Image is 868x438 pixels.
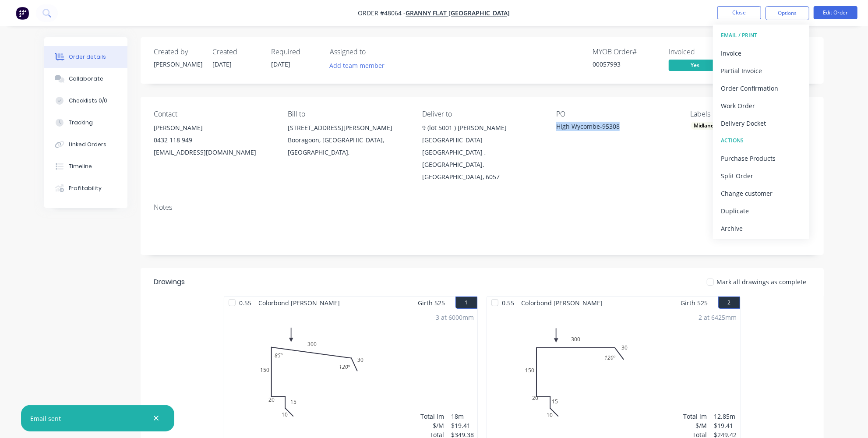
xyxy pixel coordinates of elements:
div: $/M [683,421,707,430]
button: Options [766,6,809,20]
div: 9 (lot 5001 ) [PERSON_NAME][GEOGRAPHIC_DATA] [422,122,542,146]
button: Purchase Products [713,149,809,167]
div: Change customer [721,187,801,200]
span: 0.55 [498,297,518,309]
div: Drawings [154,277,185,287]
div: Booragoon, [GEOGRAPHIC_DATA], [GEOGRAPHIC_DATA], [288,134,408,159]
div: Order details [69,53,106,61]
button: Order details [44,46,127,68]
div: High Wycombe-95308 [556,122,666,134]
button: Change customer [713,184,809,202]
div: Invoice [721,47,801,60]
button: EMAIL / PRINT [713,27,809,44]
span: [DATE] [212,60,232,68]
div: Work Order [721,99,801,112]
div: Timeline [69,162,92,170]
button: Add team member [330,60,389,71]
button: 2 [718,297,740,309]
a: Granny Flat [GEOGRAPHIC_DATA] [406,9,510,18]
button: 1 [455,297,477,309]
div: Total lm [683,412,707,421]
div: 2 at 6425mm [699,313,737,322]
div: Required [271,48,319,56]
button: Add team member [325,60,389,71]
div: Created [212,48,261,56]
div: Linked Orders [69,141,106,148]
button: Delivery Docket [713,114,809,132]
div: Checklists 0/0 [69,97,107,105]
span: Girth 525 [418,297,445,309]
button: Close [717,6,761,19]
div: Notes [154,203,811,212]
button: Split Order [713,167,809,184]
span: 0.55 [236,297,255,309]
button: Order Confirmation [713,79,809,97]
button: Collaborate [44,68,127,90]
div: Assigned to [330,48,417,56]
div: MYOB Order # [593,48,658,56]
div: Profitability [69,184,102,192]
div: Labels [691,110,811,118]
div: [GEOGRAPHIC_DATA] , [GEOGRAPHIC_DATA], [GEOGRAPHIC_DATA], 6057 [422,146,542,183]
button: Timeline [44,155,127,177]
img: Factory [16,7,29,20]
div: Bill to [288,110,408,118]
div: Midland-Semi [691,122,732,130]
span: Colorbond [PERSON_NAME] [255,297,343,309]
div: $19.41 [451,421,474,430]
div: Created by [154,48,202,56]
button: Profitability [44,177,127,199]
div: Invoiced [669,48,734,56]
div: Archive [721,222,801,235]
div: Total lm [420,412,444,421]
div: PO [556,110,676,118]
div: 00057993 [593,60,658,69]
button: Invoice [713,44,809,62]
button: Archive [713,219,809,237]
span: Girth 525 [681,297,708,309]
div: Deliver to [422,110,542,118]
div: Delivery Docket [721,117,801,130]
div: $19.41 [714,421,737,430]
div: Contact [154,110,274,118]
div: [STREET_ADDRESS][PERSON_NAME] [288,122,408,134]
button: Edit Order [814,6,857,19]
div: 0432 118 949 [154,134,274,146]
button: Linked Orders [44,134,127,155]
button: Work Order [713,97,809,114]
div: 12.85m [714,412,737,421]
span: Colorbond [PERSON_NAME] [518,297,606,309]
div: EMAIL / PRINT [721,30,801,41]
div: [STREET_ADDRESS][PERSON_NAME]Booragoon, [GEOGRAPHIC_DATA], [GEOGRAPHIC_DATA], [288,122,408,159]
div: 18m [451,412,474,421]
button: ACTIONS [713,132,809,149]
div: [PERSON_NAME]0432 118 949[EMAIL_ADDRESS][DOMAIN_NAME] [154,122,274,159]
div: [PERSON_NAME] [154,122,274,134]
div: [PERSON_NAME] [154,60,202,69]
div: Duplicate [721,205,801,217]
div: 3 at 6000mm [436,313,474,322]
span: Yes [669,60,721,71]
div: Order Confirmation [721,82,801,95]
button: Tracking [44,112,127,134]
div: [EMAIL_ADDRESS][DOMAIN_NAME] [154,146,274,159]
span: Mark all drawings as complete [716,277,806,286]
div: Partial Invoice [721,64,801,77]
div: 9 (lot 5001 ) [PERSON_NAME][GEOGRAPHIC_DATA][GEOGRAPHIC_DATA] , [GEOGRAPHIC_DATA], [GEOGRAPHIC_DA... [422,122,542,183]
div: Tracking [69,119,93,127]
div: Split Order [721,170,801,182]
div: Collaborate [69,75,103,83]
span: Order #48064 - [358,9,406,18]
button: Partial Invoice [713,62,809,79]
div: Email sent [30,414,61,423]
div: Purchase Products [721,152,801,165]
div: $/M [420,421,444,430]
button: Checklists 0/0 [44,90,127,112]
span: [DATE] [271,60,290,68]
button: Duplicate [713,202,809,219]
div: ACTIONS [721,135,801,146]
